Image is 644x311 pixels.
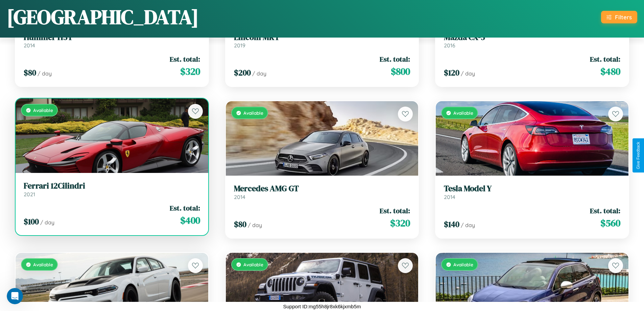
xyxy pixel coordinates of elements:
span: $ 320 [180,65,200,78]
span: 2021 [24,191,35,198]
span: Available [243,262,263,267]
span: / day [461,222,475,228]
span: 2014 [444,194,455,200]
span: Est. total: [380,54,410,64]
span: Est. total: [590,54,620,64]
p: Support ID: mg55h8jr8xk6kjxmb5m [283,302,361,311]
span: Available [33,107,53,113]
span: Available [33,262,53,267]
div: Give Feedback [636,142,641,169]
a: Mazda CX-52016 [444,32,620,49]
span: Available [453,262,473,267]
a: Hummer H3T2014 [24,32,200,49]
span: $ 140 [444,219,459,230]
span: / day [248,222,262,228]
span: Est. total: [590,206,620,216]
span: 2019 [234,42,245,49]
span: $ 80 [24,67,36,78]
h3: Mercedes AMG GT [234,184,410,194]
a: Lincoln MKT2019 [234,32,410,49]
span: $ 560 [600,216,620,230]
span: $ 480 [600,65,620,78]
span: / day [38,70,52,77]
span: Est. total: [170,54,200,64]
span: Est. total: [170,203,200,213]
h3: Ferrari 12Cilindri [24,181,200,191]
span: 2016 [444,42,455,49]
h3: Tesla Model Y [444,184,620,194]
span: / day [252,70,266,77]
a: Tesla Model Y2014 [444,184,620,200]
a: Ferrari 12Cilindri2021 [24,181,200,198]
button: Filters [601,11,637,23]
span: 2014 [24,42,35,49]
span: / day [40,219,54,226]
span: $ 400 [180,214,200,227]
a: Mercedes AMG GT2014 [234,184,410,200]
span: Est. total: [380,206,410,216]
span: $ 200 [234,67,251,78]
span: Available [243,110,263,116]
span: 2014 [234,194,245,200]
span: $ 800 [391,65,410,78]
span: / day [461,70,475,77]
span: $ 120 [444,67,459,78]
h1: [GEOGRAPHIC_DATA] [7,3,199,31]
iframe: Intercom live chat [7,288,23,304]
span: Available [453,110,473,116]
span: $ 100 [24,216,39,227]
div: Filters [615,14,632,21]
span: $ 80 [234,219,246,230]
span: $ 320 [390,216,410,230]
